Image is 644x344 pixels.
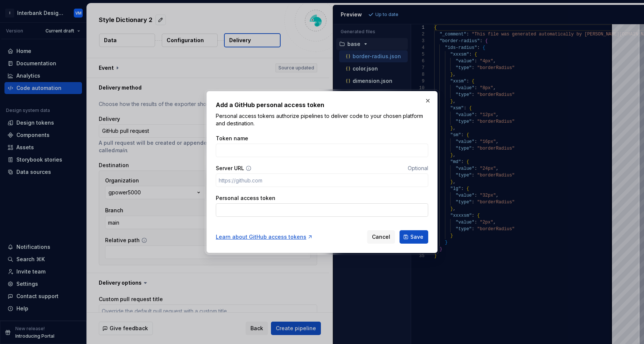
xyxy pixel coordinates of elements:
input: https://github.com [216,173,428,187]
span: Save [410,233,423,241]
button: Cancel [367,230,395,244]
label: Token name [216,135,248,142]
label: Personal access token [216,194,275,202]
p: Personal access tokens authorize pipelines to deliver code to your chosen platform and destination. [216,112,428,127]
h2: Add a GitHub personal access token [216,100,428,109]
label: Server URL [216,165,244,172]
a: Learn about GitHub access tokens [216,233,313,241]
span: Optional [408,165,428,171]
button: Save [400,230,428,244]
span: Cancel [372,233,390,241]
